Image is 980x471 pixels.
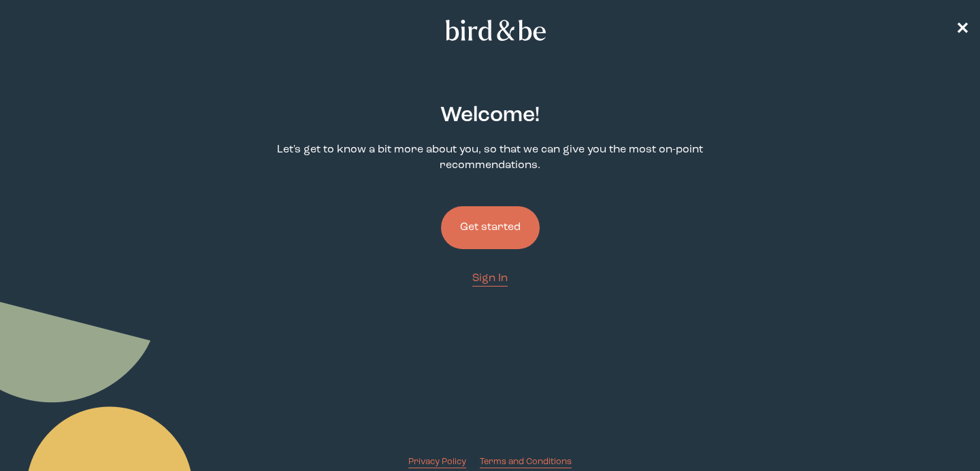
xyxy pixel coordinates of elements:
[256,142,724,174] p: Let's get to know a bit more about you, so that we can give you the most on-point recommendations.
[955,18,969,42] a: ✕
[472,271,508,287] a: Sign In
[912,407,966,457] iframe: Gorgias live chat messenger
[480,455,572,468] a: Terms and Conditions
[408,455,466,468] a: Privacy Policy
[441,184,540,271] a: Get started
[480,457,572,466] span: Terms and Conditions
[955,22,969,38] span: ✕
[408,457,466,466] span: Privacy Policy
[441,206,540,249] button: Get started
[472,273,508,284] span: Sign In
[440,100,540,131] h2: Welcome !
